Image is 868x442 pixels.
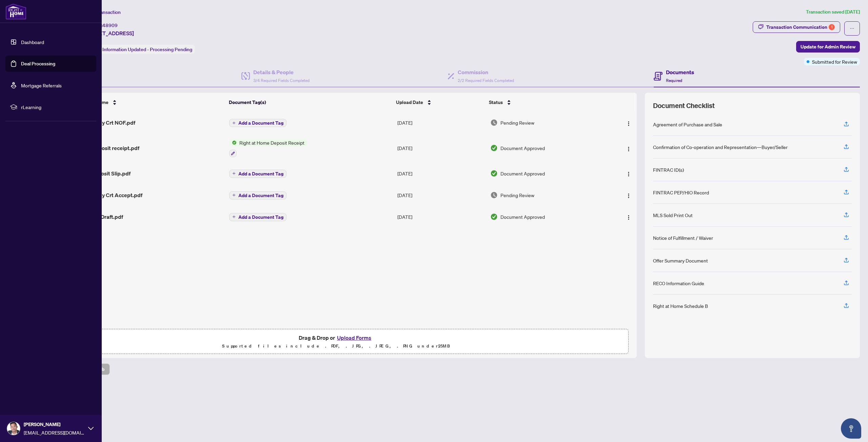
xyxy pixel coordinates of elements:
[766,22,835,33] div: Transaction Communication
[253,78,310,83] span: 3/4 Required Fields Completed
[79,169,131,177] span: RBC Deposit Slip.pdf
[796,41,860,52] button: Update for Admin Review
[395,133,488,163] td: [DATE]
[102,22,118,28] span: 48909
[238,215,283,219] span: Add a Document Tag
[229,139,307,157] button: Status IconRight at Home Deposit Receipt
[229,119,287,127] button: Add a Document Tag
[395,112,488,133] td: [DATE]
[458,68,514,76] h4: Commission
[653,101,715,110] span: Document Checklist
[396,99,423,106] span: Upload Date
[229,170,287,178] button: Add a Document Tag
[84,45,195,54] div: Status:
[490,119,498,126] img: Document Status
[229,139,237,146] img: Status Icon
[500,119,534,126] span: Pending Review
[623,190,634,201] button: Logo
[653,121,722,128] div: Agreement of Purchase and Sale
[653,211,693,219] div: MLS Sold Print Out
[21,61,55,67] a: Deal Processing
[229,213,287,221] button: Add a Document Tag
[458,78,514,83] span: 2/2 Required Fields Completed
[653,143,788,151] div: Confirmation of Co-operation and Representation—Buyer/Seller
[623,211,634,222] button: Logo
[623,168,634,179] button: Logo
[229,119,287,127] button: Add a Document Tag
[79,191,142,199] span: 19 Charity Crt Accept.pdf
[299,333,373,342] span: Drag & Drop or
[21,39,44,45] a: Dashboard
[5,3,26,20] img: logo
[7,422,20,435] img: Profile Icon
[653,257,708,264] div: Offer Summary Document
[626,215,631,220] img: Logo
[623,143,634,153] button: Logo
[253,68,310,76] h4: Details & People
[626,121,631,126] img: Logo
[829,24,835,30] div: 1
[21,103,92,111] span: rLearning
[841,418,861,439] button: Open asap
[24,429,85,436] span: [EMAIL_ADDRESS][DOMAIN_NAME]
[806,8,860,16] article: Transaction saved [DATE]
[490,170,498,177] img: Document Status
[76,93,226,112] th: (5) File Name
[666,68,694,76] h4: Documents
[490,144,498,152] img: Document Status
[238,193,283,198] span: Add a Document Tag
[238,171,283,176] span: Add a Document Tag
[490,191,498,199] img: Document Status
[666,78,682,83] span: Required
[626,146,631,152] img: Logo
[486,93,602,112] th: Status
[229,212,287,221] button: Add a Document Tag
[44,329,628,354] span: Drag & Drop orUpload FormsSupported files include .PDF, .JPG, .JPEG, .PNG under25MB
[229,191,287,199] button: Add a Document Tag
[24,421,85,428] span: [PERSON_NAME]
[226,93,393,112] th: Document Tag(s)
[232,121,236,125] span: plus
[395,184,488,206] td: [DATE]
[500,144,545,152] span: Document Approved
[753,21,840,33] button: Transaction Communication1
[232,215,236,218] span: plus
[489,99,503,106] span: Status
[653,166,684,173] div: FINTRAC ID(s)
[626,171,631,177] img: Logo
[102,46,192,52] span: Information Updated - Processing Pending
[229,191,287,199] button: Add a Document Tag
[79,119,135,127] span: 19 Charity Crt NOF.pdf
[232,193,236,197] span: plus
[232,172,236,175] span: plus
[79,144,139,152] span: RAH deposit receipt.pdf
[812,58,857,65] span: Submitted for Review
[395,206,488,228] td: [DATE]
[335,333,373,342] button: Upload Forms
[653,189,709,196] div: FINTRAC PEP/HIO Record
[850,26,854,31] span: ellipsis
[21,82,62,88] a: Mortgage Referrals
[500,191,534,199] span: Pending Review
[237,139,307,146] span: Right at Home Deposit Receipt
[48,342,624,350] p: Supported files include .PDF, .JPG, .JPEG, .PNG under 25 MB
[84,9,121,15] span: View Transaction
[500,213,545,220] span: Document Approved
[238,121,283,125] span: Add a Document Tag
[653,279,704,287] div: RECO Information Guide
[500,170,545,177] span: Document Approved
[84,29,134,37] span: [STREET_ADDRESS]
[395,163,488,184] td: [DATE]
[653,302,708,310] div: Right at Home Schedule B
[393,93,486,112] th: Upload Date
[653,234,713,241] div: Notice of Fulfillment / Waiver
[626,193,631,198] img: Logo
[490,213,498,220] img: Document Status
[623,117,634,128] button: Logo
[801,41,855,52] span: Update for Admin Review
